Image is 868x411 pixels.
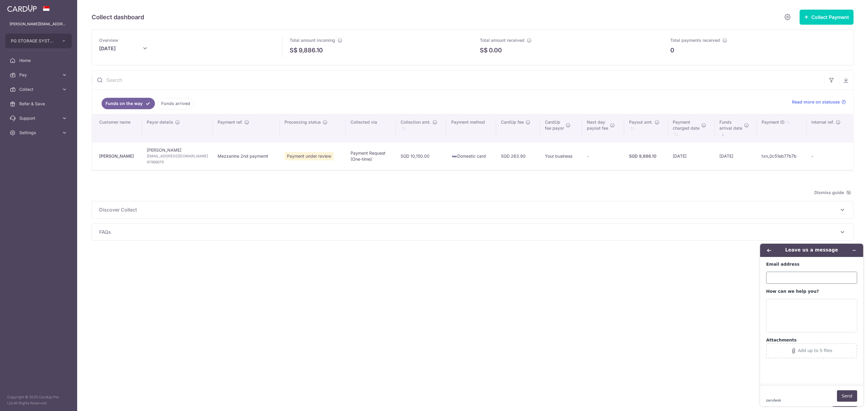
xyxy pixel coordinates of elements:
td: SGD 10,150.00 [396,142,446,170]
th: Payor details [142,114,213,142]
span: CardUp fee [501,119,524,125]
span: S$ [480,46,488,55]
span: CardUp fee payor [545,119,564,131]
span: 97966679 [147,159,208,165]
iframe: Find more information here [755,239,868,411]
td: Domestic card [446,142,496,170]
span: Processing status [285,119,321,125]
h5: Collect dashboard [92,12,144,22]
span: Pay [19,72,59,78]
span: Payment under review [285,152,334,160]
img: CardUp [7,5,37,12]
td: [PERSON_NAME] [142,142,213,170]
td: Payment Request (One-time) [346,142,395,170]
input: Search [92,70,824,90]
th: CardUpfee payor [540,114,582,142]
th: Collected via [346,114,395,142]
td: - [807,142,853,170]
span: Collection amt. [401,119,431,125]
span: FAQs [99,228,839,236]
span: Help [14,4,26,10]
span: Payment ref. [218,119,243,125]
span: Total amount incoming [290,38,335,43]
a: Funds arrived [157,98,194,109]
div: [PERSON_NAME] [99,153,137,159]
div: SGD 9,886.10 [629,153,663,159]
td: [DATE] [715,142,757,170]
th: CardUp fee [496,114,540,142]
span: Refer & Save [19,101,59,107]
th: Payment ID: activate to sort column ascending [757,114,807,142]
th: Customer name [92,114,142,142]
span: Payout amt. [629,119,653,125]
p: 9,886.10 [299,46,323,55]
p: 0 [670,46,674,55]
span: Support [19,115,59,121]
th: Processing status [280,114,346,142]
td: Your business [540,142,582,170]
span: Total payments received [670,38,720,43]
span: Funds arrival date [719,119,742,131]
a: Read more on statuses [792,99,846,105]
span: Internal ref. [811,119,834,125]
span: S$ [290,46,297,55]
td: Mezzanine 2nd paymemt [213,142,280,170]
th: Collection amt. : activate to sort column ascending [396,114,446,142]
p: FAQs [99,228,846,236]
th: Payment ref. [213,114,280,142]
span: Total amount received [480,38,524,43]
span: [EMAIL_ADDRESS][DOMAIN_NAME] [147,153,208,159]
td: [DATE] [668,142,715,170]
th: Internal ref. [807,114,853,142]
td: - [582,142,624,170]
span: Collect [19,86,59,92]
span: Home [19,57,59,63]
span: Discover Collect [99,206,839,213]
th: Paymentcharged date : activate to sort column ascending [668,114,715,142]
span: Read more on statuses [792,99,840,105]
a: Funds on the way [102,98,155,109]
span: Payor details [147,119,173,125]
span: PG STORAGE SYSTEMS PTE. LTD. [11,38,55,44]
span: Next day payout fee [587,119,608,131]
img: visa-sm-192604c4577d2d35970c8ed26b86981c2741ebd56154ab54ad91a526f0f24972.png [451,153,457,159]
p: [PERSON_NAME][EMAIL_ADDRESS][PERSON_NAME][DOMAIN_NAME] [10,21,68,27]
button: Collect Payment [800,10,854,25]
p: 0.00 [489,46,502,55]
span: Overview [99,38,118,43]
span: Dismiss guide [814,189,851,196]
button: PG STORAGE SYSTEMS PTE. LTD. [5,34,72,48]
p: Discover Collect [99,206,846,213]
span: Payment charged date [673,119,700,131]
th: Payment method [446,114,496,142]
th: Payout amt. : activate to sort column ascending [624,114,668,142]
th: Fundsarrival date : activate to sort column descending [715,114,757,142]
td: txn_0c51eb77b7b [757,142,807,170]
td: SGD 263.90 [496,142,540,170]
span: Settings [19,130,59,136]
th: Next daypayout fee [582,114,624,142]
